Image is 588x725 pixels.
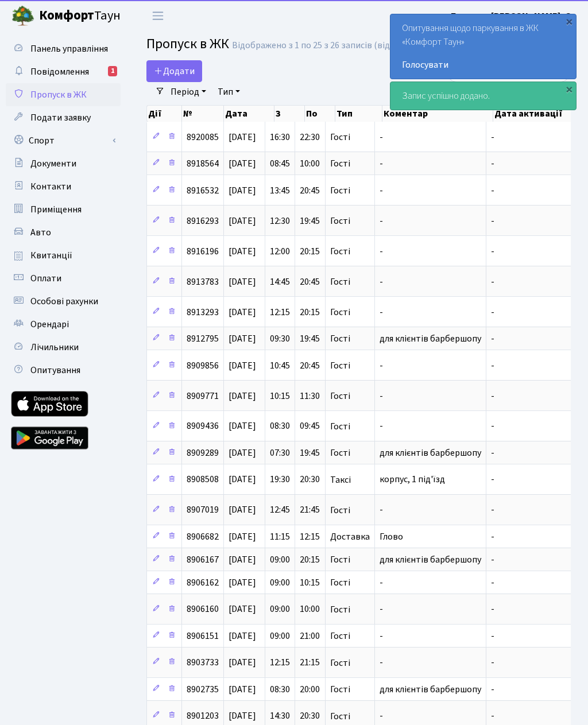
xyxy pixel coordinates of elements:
span: - [380,306,383,319]
span: - [491,276,494,288]
span: Гості [330,555,350,564]
a: Повідомлення1 [6,60,121,83]
th: По [305,106,335,122]
b: Блєдних [PERSON_NAME]. О. [451,10,574,22]
span: [DATE] [229,576,256,589]
span: - [491,710,494,723]
span: Гості [330,448,350,458]
span: - [491,215,494,227]
span: - [380,245,383,258]
span: - [380,630,383,642]
span: 14:30 [270,710,290,723]
span: Документи [30,157,76,170]
th: Дата активації [493,106,575,122]
span: Особові рахунки [30,295,98,308]
span: [DATE] [229,530,256,543]
span: 8907019 [187,504,219,517]
span: [DATE] [229,683,256,696]
a: Документи [6,152,121,175]
span: 09:00 [270,603,290,616]
a: Опитування [6,359,121,382]
span: 20:45 [300,184,320,197]
img: logo.png [11,5,34,28]
span: - [380,359,383,372]
span: - [491,359,494,372]
span: 8906151 [187,630,219,642]
span: Оплати [30,272,61,285]
a: Квитанції [6,244,121,267]
span: Пропуск в ЖК [146,34,229,54]
span: Гості [330,658,350,668]
a: Оплати [6,267,121,290]
span: Гості [330,361,350,370]
span: 20:15 [300,306,320,319]
span: 10:15 [300,576,320,589]
a: Авто [6,221,121,244]
span: Лічильники [30,341,79,354]
span: 8906167 [187,553,219,566]
span: 20:00 [300,683,320,696]
span: - [380,390,383,402]
span: 20:30 [300,710,320,723]
span: [DATE] [229,630,256,642]
span: 10:00 [300,157,320,170]
span: - [491,157,494,170]
span: Гості [330,186,350,195]
span: Таксі [330,475,351,484]
a: Пропуск в ЖК [6,83,121,106]
span: 21:00 [300,630,320,642]
span: - [491,603,494,616]
span: [DATE] [229,710,256,723]
span: 8902735 [187,683,219,696]
a: Особові рахунки [6,290,121,313]
span: - [491,530,494,543]
a: Додати [146,60,202,82]
span: 10:15 [270,390,290,402]
span: [DATE] [229,474,256,486]
span: 8916293 [187,215,219,227]
span: - [380,157,383,170]
span: Гості [330,277,350,286]
span: [DATE] [229,359,256,372]
div: Відображено з 1 по 25 з 26 записів (відфільтровано з 25 записів). [232,40,498,51]
span: - [491,447,494,459]
span: - [491,184,494,197]
span: 12:15 [300,530,320,543]
span: 8920085 [187,131,219,144]
span: [DATE] [229,157,256,170]
span: 19:30 [270,474,290,486]
span: Гості [330,308,350,317]
a: Лічильники [6,336,121,359]
span: Приміщення [30,203,82,216]
span: - [491,553,494,566]
span: - [491,474,494,486]
span: - [380,603,383,616]
span: [DATE] [229,184,256,197]
span: [DATE] [229,657,256,669]
span: 19:45 [300,447,320,459]
a: Спорт [6,129,121,152]
span: 20:15 [300,245,320,258]
span: 14:45 [270,276,290,288]
div: × [563,83,575,95]
span: для клієнтів барбершопу [380,332,481,345]
span: [DATE] [229,306,256,319]
span: Квитанції [30,249,72,262]
th: З [274,106,305,122]
span: Гості [330,506,350,515]
span: 09:00 [270,630,290,642]
span: 08:30 [270,420,290,433]
span: - [380,576,383,589]
span: - [491,420,494,433]
span: 12:15 [270,306,290,319]
span: 8909856 [187,359,219,372]
span: Додати [154,65,195,77]
span: 11:30 [300,390,320,402]
span: - [491,245,494,258]
span: 8913293 [187,306,219,319]
span: - [491,332,494,345]
span: - [380,657,383,669]
span: 09:30 [270,332,290,345]
span: [DATE] [229,245,256,258]
span: Гості [330,216,350,226]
